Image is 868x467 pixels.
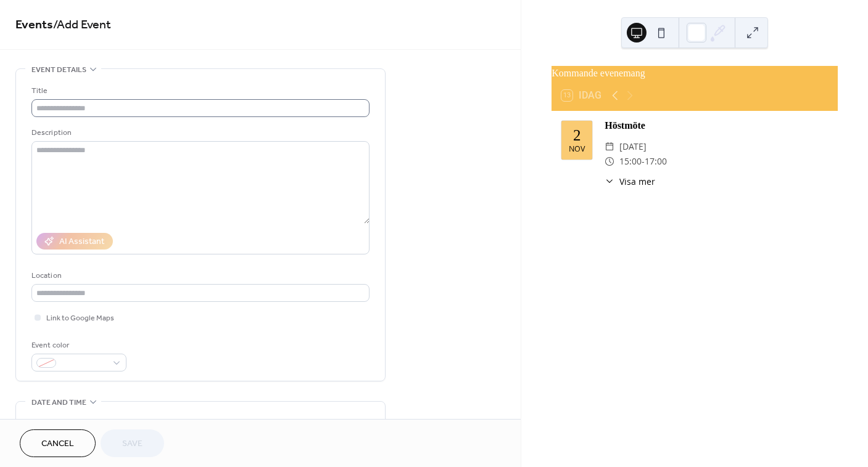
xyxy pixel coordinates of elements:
[605,175,655,188] button: ​Visa mer
[605,175,614,188] div: ​
[569,145,585,153] div: nov
[619,154,642,169] span: 15:00
[31,396,86,409] span: Date and time
[552,66,838,81] div: Kommande evenemang
[645,154,667,169] span: 17:00
[41,438,74,451] span: Cancel
[53,14,111,38] span: / Add Event
[31,126,367,139] div: Description
[31,84,367,97] div: Title
[31,339,124,352] div: Event color
[619,139,647,154] span: [DATE]
[619,175,655,188] span: Visa mer
[605,118,828,133] div: Höstmöte
[31,417,70,430] div: Start date
[642,154,645,169] span: -
[605,154,614,169] div: ​
[15,14,53,38] a: Events
[31,63,86,76] span: Event details
[207,417,241,430] div: End date
[46,312,114,325] span: Link to Google Maps
[31,269,367,282] div: Location
[605,139,614,154] div: ​
[20,429,96,457] button: Cancel
[573,128,581,143] div: 2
